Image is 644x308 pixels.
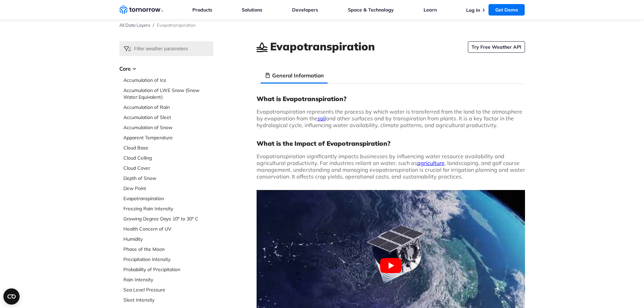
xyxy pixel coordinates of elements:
a: Solutions [242,7,262,13]
a: All Data Layers [119,22,150,28]
a: Accumulation of Snow [123,124,213,131]
h1: Evapotranspiration [270,39,375,54]
h3: What is Evapotranspiration? [257,95,525,103]
a: soil [317,115,326,122]
li: General Information [261,67,328,84]
a: Sea Level Pressure [123,286,213,293]
a: Try Free Weather API [468,41,525,53]
a: Freezing Rain Intensity [123,205,213,212]
a: Cloud Ceiling [123,155,213,161]
a: Home link [119,5,163,15]
a: Health Concern of UV [123,226,213,232]
span: Evapotranspiration [157,22,196,28]
span: Evapotranspiration represents the process by which water is transferred from the land to the atmo... [257,108,522,128]
a: Accumulation of Sleet [123,114,213,121]
a: Cloud Base [123,144,213,151]
a: Depth of Snow [123,175,213,182]
a: Sleet Intensity [123,297,213,303]
a: Get Demo [488,4,525,16]
a: Accumulation of Ice [123,77,213,84]
a: Probability of Precipitation [123,266,213,273]
a: Rain Intensity [123,276,213,283]
input: Filter weather parameters [119,41,213,56]
a: Space & Technology [348,7,394,13]
a: Humidity [123,236,213,242]
a: Developers [292,7,318,13]
button: Open CMP widget [3,288,20,305]
a: Learn [424,7,437,13]
a: Dew Point [123,185,213,192]
h3: What is the Impact of Evapotranspiration? [257,139,525,147]
a: Cloud Cover [123,165,213,171]
a: Growing Degree Days 10° to 30° C [123,215,213,222]
a: Log In [466,7,480,13]
a: Apparent Temperature [123,134,213,141]
span: / [153,22,154,28]
a: Precipitation Intensity [123,256,213,263]
a: Accumulation of Rain [123,104,213,111]
a: Phase of the Moon [123,246,213,253]
span: Evapotranspiration significantly impacts businesses by influencing water resource availability an... [257,153,525,180]
h3: General Information [272,71,324,79]
a: Evapotranspiration [123,195,213,202]
h3: Core [119,65,213,73]
a: Products [192,7,212,13]
a: Accumulation of LWE Snow (Snow Water Equivalent) [123,87,213,100]
a: agriculture [417,160,445,166]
